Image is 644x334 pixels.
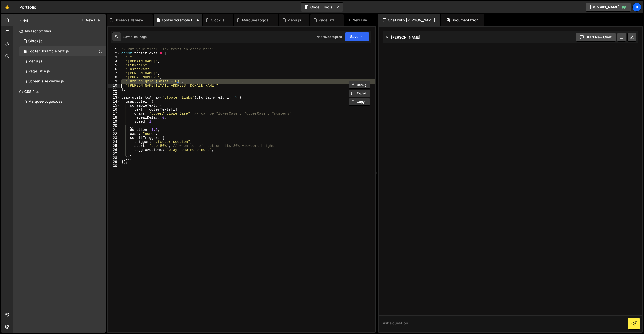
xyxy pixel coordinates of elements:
[19,56,106,66] div: 16487/44687.js
[108,55,120,59] div: 3
[108,116,120,120] div: 18
[19,76,106,87] div: 16487/44822.js
[576,33,616,42] button: Start new chat
[19,17,28,23] h2: Files
[108,108,120,112] div: 16
[108,156,120,160] div: 28
[108,160,120,164] div: 29
[108,144,120,148] div: 25
[108,83,120,88] div: 10
[24,50,27,54] span: 1
[108,132,120,136] div: 22
[108,140,120,144] div: 24
[108,96,120,100] div: 13
[19,36,106,46] div: 16487/44689.js
[19,46,106,56] div: 16487/44817.js
[13,87,106,97] div: CSS files
[317,35,342,39] div: Not saved to prod
[162,18,196,23] div: Footer Scramble text.js
[345,32,369,41] button: Save
[349,98,370,106] button: Copy
[211,18,225,23] div: Clock.js
[349,81,370,89] button: Debug
[349,90,370,97] button: Explain
[108,92,120,96] div: 12
[19,97,106,107] div: Marquee Logos.css
[28,79,64,84] div: Screen size viewer.js
[108,59,120,63] div: 4
[81,18,100,22] button: New File
[28,49,69,54] div: Footer Scramble text.js
[28,69,50,74] div: Page Title.js
[123,35,147,39] div: Saved
[108,71,120,75] div: 7
[348,18,369,23] div: New File
[108,124,120,128] div: 20
[108,63,120,67] div: 5
[132,35,147,39] div: 1 hour ago
[287,18,301,23] div: Menu.js
[586,3,631,12] a: [DOMAIN_NAME]
[13,26,106,36] div: Javascript files
[108,136,120,140] div: 23
[378,14,440,26] div: Chat with [PERSON_NAME]
[632,3,641,12] a: He
[108,104,120,108] div: 15
[108,100,120,104] div: 14
[108,164,120,168] div: 30
[318,18,338,23] div: Page Title.js
[19,4,36,10] div: Portfolio
[115,18,147,23] div: Screen size viewer.js
[108,79,120,83] div: 9
[108,148,120,152] div: 26
[108,51,120,55] div: 2
[1,1,13,13] a: 🤙
[108,75,120,79] div: 8
[28,59,42,64] div: Menu.js
[108,67,120,71] div: 6
[108,88,120,92] div: 11
[108,47,120,51] div: 1
[385,35,420,40] h2: [PERSON_NAME]
[108,112,120,116] div: 17
[108,128,120,132] div: 21
[108,152,120,156] div: 27
[28,99,62,104] div: Marquee Logos.css
[441,14,484,26] div: Documentation
[19,66,107,76] div: 16487/44685.js
[28,39,42,44] div: Clock.js
[108,120,120,124] div: 19
[242,18,272,23] div: Marquee Logos.css
[301,3,343,12] button: Code + Tools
